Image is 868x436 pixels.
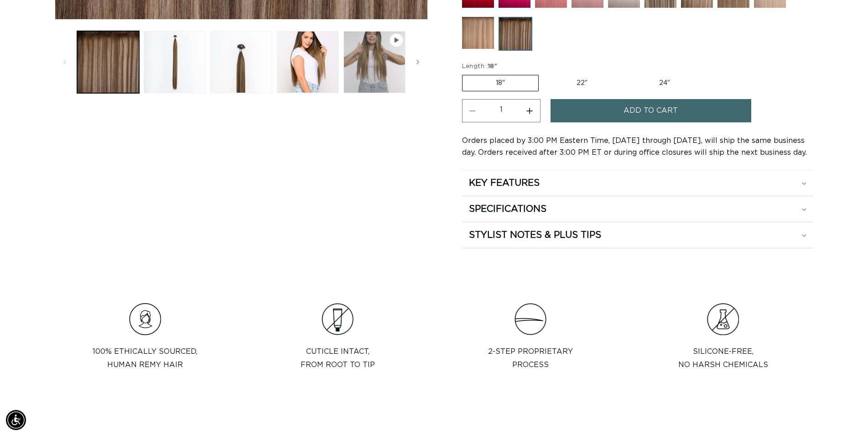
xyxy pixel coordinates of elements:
img: Hair_Icon_a70f8c6f-f1c4-41e1-8dbd-f323a2e654e6.png [129,303,161,335]
label: 22" [543,75,621,91]
p: Cuticle intact, from root to tip [301,345,375,372]
button: Load image 3 in gallery view [210,31,272,93]
label: 24" [626,75,703,91]
button: Play video 1 in gallery view [343,31,405,93]
button: Load image 4 in gallery view [277,31,339,93]
span: Add to cart [624,99,678,122]
button: Load image 2 in gallery view [144,31,206,93]
button: Load image 1 in gallery view [77,31,139,93]
span: 18" [488,63,497,69]
summary: SPECIFICATIONS [462,196,813,222]
div: Accessibility Menu [6,410,26,430]
p: 100% Ethically sourced, Human Remy Hair [93,345,198,372]
button: Slide right [408,52,428,72]
a: Arabian Root Tap - Keratin Fusion [462,17,494,55]
button: Slide left [55,52,75,72]
legend: Length : [462,62,498,71]
h2: KEY FEATURES [469,177,540,189]
img: Como Root Tap - Keratin Fusion [499,17,532,51]
p: Silicone-Free, No Harsh Chemicals [678,345,768,372]
h2: STYLIST NOTES & PLUS TIPS [469,229,601,241]
a: Como Root Tap - Keratin Fusion [499,17,532,55]
span: Orders placed by 3:00 PM Eastern Time, [DATE] through [DATE], will ship the same business day. Or... [462,137,807,156]
h2: SPECIFICATIONS [469,203,546,215]
summary: KEY FEATURES [462,170,813,196]
label: 18" [462,75,539,91]
summary: STYLIST NOTES & PLUS TIPS [462,222,813,248]
img: Arabian Root Tap - Keratin Fusion [462,17,494,49]
img: Clip_path_group_11631e23-4577-42dd-b462-36179a27abaf.png [515,303,546,335]
p: 2-step proprietary process [488,345,573,372]
img: Group.png [707,303,739,335]
img: Clip_path_group_3e966cc6-585a-453a-be60-cd6cdacd677c.png [322,303,353,335]
button: Add to cart [551,99,751,122]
